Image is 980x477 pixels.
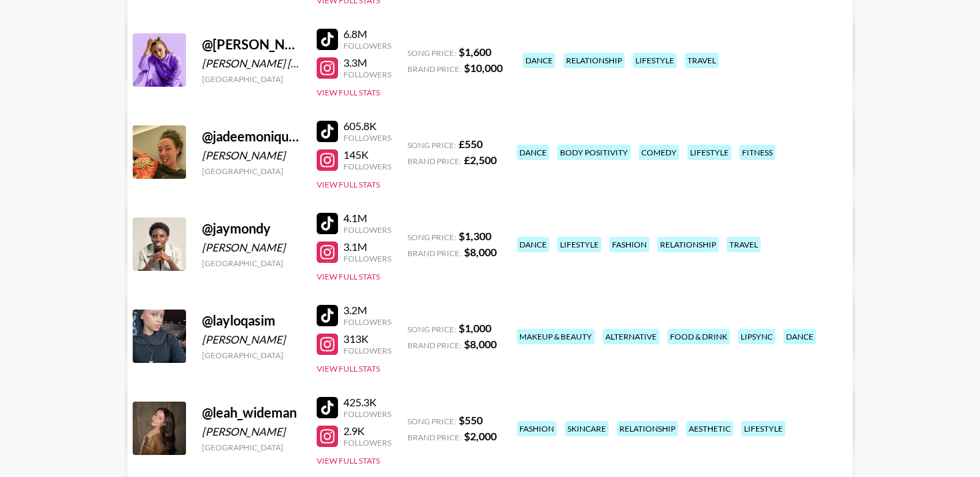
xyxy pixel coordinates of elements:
[317,272,380,282] button: View Full Stats
[739,145,775,160] div: fitness
[464,61,503,74] strong: $ 10,000
[343,27,391,41] div: 6.8M
[343,225,391,235] div: Followers
[407,432,461,442] span: Brand Price:
[343,69,391,79] div: Followers
[686,421,733,436] div: aesthetic
[407,416,456,426] span: Song Price:
[343,396,391,409] div: 425.3K
[202,350,301,360] div: [GEOGRAPHIC_DATA]
[317,87,380,97] button: View Full Stats
[557,145,631,160] div: body positivity
[202,442,301,452] div: [GEOGRAPHIC_DATA]
[343,254,391,264] div: Followers
[459,414,483,426] strong: $ 550
[687,145,731,160] div: lifestyle
[633,53,677,68] div: lifestyle
[343,240,391,254] div: 3.1M
[609,237,649,252] div: fashion
[343,424,391,438] div: 2.9K
[407,48,456,58] span: Song Price:
[343,438,391,448] div: Followers
[343,133,391,143] div: Followers
[202,128,301,145] div: @ jadeemoniquee
[639,145,679,160] div: comedy
[517,421,557,436] div: fashion
[202,74,301,84] div: [GEOGRAPHIC_DATA]
[202,36,301,53] div: @ [PERSON_NAME].afro
[603,329,659,344] div: alternative
[407,64,461,74] span: Brand Price:
[343,119,391,133] div: 605.8K
[617,421,678,436] div: relationship
[459,229,491,242] strong: $ 1,300
[343,161,391,171] div: Followers
[202,312,301,329] div: @ layloqasim
[464,338,497,350] strong: $ 8,000
[459,322,491,334] strong: $ 1,000
[459,137,483,150] strong: £ 550
[407,340,461,350] span: Brand Price:
[202,258,301,268] div: [GEOGRAPHIC_DATA]
[202,404,301,421] div: @ leah_wideman
[317,456,380,466] button: View Full Stats
[517,329,595,344] div: makeup & beauty
[317,364,380,374] button: View Full Stats
[202,220,301,237] div: @ jaymondy
[407,140,456,150] span: Song Price:
[517,145,549,160] div: dance
[343,304,391,317] div: 3.2M
[738,329,775,344] div: lipsync
[407,232,456,242] span: Song Price:
[343,211,391,225] div: 4.1M
[202,166,301,176] div: [GEOGRAPHIC_DATA]
[407,324,456,334] span: Song Price:
[464,430,497,442] strong: $ 2,000
[407,248,461,258] span: Brand Price:
[343,148,391,161] div: 145K
[464,153,497,166] strong: £ 2,500
[343,41,391,51] div: Followers
[783,329,816,344] div: dance
[343,56,391,69] div: 3.3M
[459,45,491,58] strong: $ 1,600
[667,329,730,344] div: food & drink
[657,237,719,252] div: relationship
[517,237,549,252] div: dance
[202,425,301,438] div: [PERSON_NAME]
[343,346,391,356] div: Followers
[563,53,625,68] div: relationship
[685,53,719,68] div: travel
[523,53,555,68] div: dance
[202,333,301,346] div: [PERSON_NAME]
[557,237,601,252] div: lifestyle
[202,241,301,254] div: [PERSON_NAME]
[202,57,301,70] div: [PERSON_NAME] [PERSON_NAME]
[464,246,497,258] strong: $ 8,000
[202,149,301,162] div: [PERSON_NAME]
[407,156,461,166] span: Brand Price:
[343,332,391,346] div: 313K
[343,317,391,327] div: Followers
[565,421,609,436] div: skincare
[343,409,391,419] div: Followers
[727,237,761,252] div: travel
[317,179,380,189] button: View Full Stats
[741,421,785,436] div: lifestyle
